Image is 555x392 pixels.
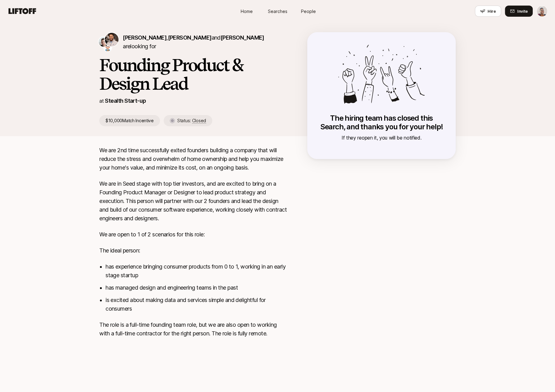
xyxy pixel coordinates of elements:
span: Closed [192,118,206,123]
span: People [301,8,316,15]
span: [PERSON_NAME] [221,34,264,41]
p: are looking for [123,33,287,51]
p: The hiring team has closed this Search, and thanks you for your help! [320,114,443,131]
a: People [293,6,324,17]
p: Status: [177,117,206,124]
p: The ideal person: [99,246,287,255]
span: [PERSON_NAME] [168,34,211,41]
span: Invite [517,8,528,14]
p: at [99,97,104,105]
li: has managed design and engineering teams in the past [105,283,287,292]
span: [PERSON_NAME] [123,34,166,41]
button: Hire [475,6,501,17]
a: Home [231,6,262,17]
p: We are 2nd time successfully exited founders building a company that will reduce the stress and o... [99,146,287,172]
li: has experience bringing consumer products from 0 to 1, working in an early stage startup [105,262,287,280]
span: , [166,34,211,41]
button: Janelle Bradley [536,6,548,17]
img: Janelle Bradley [537,6,547,16]
span: and [211,34,264,41]
p: If they reopen it, you will be notified. [320,134,443,142]
h1: Founding Product & Design Lead [99,56,287,93]
p: The role is a full-time founding team role, but we are also open to working with a full-time cont... [99,321,287,338]
p: We are open to 1 of 2 scenarios for this role: [99,230,287,239]
span: Hire [488,8,496,14]
a: Searches [262,6,293,17]
button: Invite [505,6,533,17]
p: $10,000 Match Incentive [99,115,160,126]
img: Will Boland [104,44,111,51]
span: Home [241,8,253,15]
li: is excited about making data and services simple and delightful for consumers [105,296,287,313]
p: We are in Seed stage with top tier investors, and are excited to bring on a Founding Product Mana... [99,179,287,223]
p: Stealth Start-up [105,97,146,105]
span: Searches [268,8,287,15]
img: Brian O'Malley [99,37,109,47]
img: Aaron Montgomery [105,33,118,46]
